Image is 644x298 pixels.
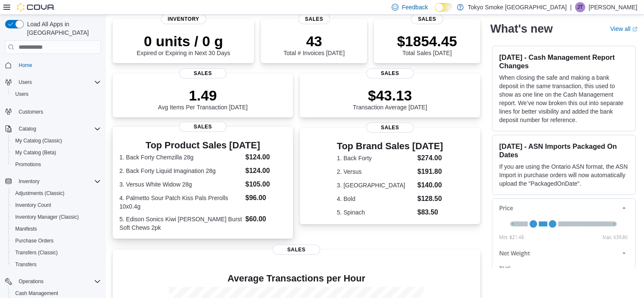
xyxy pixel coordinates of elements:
a: Users [12,89,32,99]
span: Customers [19,109,43,115]
p: $1854.45 [397,33,457,50]
span: Purchase Orders [15,237,54,244]
button: Users [2,76,104,88]
span: Inventory Manager (Classic) [15,214,79,220]
a: Home [15,60,36,70]
input: Dark Mode [435,3,453,12]
dt: 3. [GEOGRAPHIC_DATA] [337,181,414,189]
button: Manifests [8,223,104,235]
dd: $191.80 [417,167,443,177]
h3: [DATE] - ASN Imports Packaged On Dates [499,142,628,159]
p: [PERSON_NAME] [589,2,637,12]
span: My Catalog (Classic) [15,137,62,144]
a: Promotions [12,159,44,170]
dt: 3. Versus White Widow 28g [119,180,242,189]
h3: [DATE] - Cash Management Report Changes [499,53,628,70]
span: Users [12,89,101,99]
span: Dark Mode [435,12,435,12]
a: Manifests [12,224,40,234]
span: Sales [273,245,320,255]
span: Transfers [15,261,36,268]
dd: $60.00 [245,214,286,224]
div: Total # Invoices [DATE] [283,33,344,56]
span: Sales [179,122,227,132]
span: Purchase Orders [12,236,101,246]
button: Home [2,59,104,71]
a: Transfers [12,259,40,270]
span: Operations [19,278,44,285]
button: My Catalog (Beta) [8,147,104,159]
p: When closing the safe and making a bank deposit in the same transaction, this used to show as one... [499,73,628,124]
span: Inventory [19,178,39,185]
div: Jade Thiessen [575,2,585,12]
a: Adjustments (Classic) [12,188,68,198]
button: Inventory [2,175,104,187]
span: Adjustments (Classic) [15,190,64,197]
p: 43 [283,33,344,50]
span: My Catalog (Beta) [15,149,56,156]
span: Users [19,79,32,86]
span: Manifests [15,226,37,232]
span: Sales [366,68,414,78]
dt: 4. Palmetto Sour Patch Kiss Pals Prerolls 10x0.4g [119,194,242,211]
span: Inventory [15,176,101,187]
a: Inventory Count [12,200,55,210]
button: Inventory Manager (Classic) [8,211,104,223]
button: Promotions [8,159,104,170]
button: Customers [2,105,104,117]
h4: Average Transactions per Hour [119,273,473,284]
dt: 5. Spinach [337,208,414,217]
span: Adjustments (Classic) [12,188,101,198]
span: Home [19,62,32,69]
a: Customers [15,107,47,117]
span: Sales [411,14,443,24]
span: Catalog [15,124,101,134]
span: Manifests [12,224,101,234]
a: Transfers (Classic) [12,248,61,258]
span: Sales [179,68,227,78]
button: Catalog [15,124,39,134]
div: Avg Items Per Transaction [DATE] [158,87,248,111]
a: Inventory Manager (Classic) [12,212,82,222]
dd: $83.50 [417,207,443,217]
span: Inventory [161,14,206,24]
a: Purchase Orders [12,236,57,246]
button: Inventory [15,176,43,187]
p: 1.49 [158,87,248,104]
h3: Top Brand Sales [DATE] [337,141,443,151]
a: View allExternal link [610,25,637,32]
span: Inventory Manager (Classic) [12,212,101,222]
span: Transfers (Classic) [15,249,58,256]
span: Customers [15,106,101,117]
div: Total Sales [DATE] [397,33,457,56]
span: Cash Management [15,290,58,297]
dd: $96.00 [245,193,286,203]
span: Inventory Count [12,200,101,210]
span: My Catalog (Classic) [12,136,101,146]
button: Operations [15,276,47,287]
img: Cova [17,3,55,11]
span: Catalog [19,125,36,132]
dt: 2. Versus [337,167,414,176]
p: | [570,2,572,12]
svg: External link [632,27,637,32]
a: My Catalog (Beta) [12,148,60,158]
h3: Top Product Sales [DATE] [119,140,286,150]
button: Users [8,88,104,100]
span: Sales [298,14,330,24]
dd: $124.00 [245,166,286,176]
dd: $140.00 [417,180,443,190]
dd: $274.00 [417,153,443,163]
dt: 4. Bold [337,195,414,203]
dd: $124.00 [245,152,286,162]
button: Catalog [2,123,104,135]
dd: $128.50 [417,194,443,204]
p: Tokyo Smoke [GEOGRAPHIC_DATA] [468,2,567,12]
dt: 2. Back Forty Liquid Imagination 28g [119,167,242,175]
span: Transfers (Classic) [12,248,101,258]
p: If you are using the Ontario ASN format, the ASN Import in purchase orders will now automatically... [499,162,628,188]
span: JT [577,2,583,12]
span: Feedback [402,3,428,11]
span: My Catalog (Beta) [12,148,101,158]
button: My Catalog (Classic) [8,135,104,147]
